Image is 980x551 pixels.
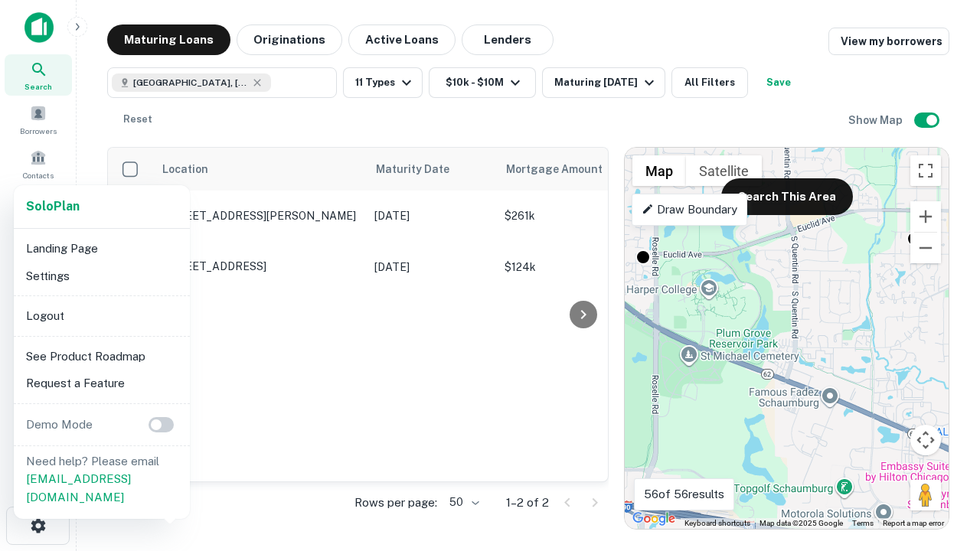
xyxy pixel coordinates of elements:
[20,302,184,330] li: Logout
[20,343,184,370] li: See Product Roadmap
[26,452,178,507] p: Need help? Please email
[26,472,131,504] a: [EMAIL_ADDRESS][DOMAIN_NAME]
[20,416,99,434] p: Demo Mode
[26,199,80,214] strong: Solo Plan
[903,380,980,453] iframe: Chat Widget
[20,262,184,290] li: Settings
[20,235,184,262] li: Landing Page
[26,197,80,216] a: SoloPlan
[20,370,184,397] li: Request a Feature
